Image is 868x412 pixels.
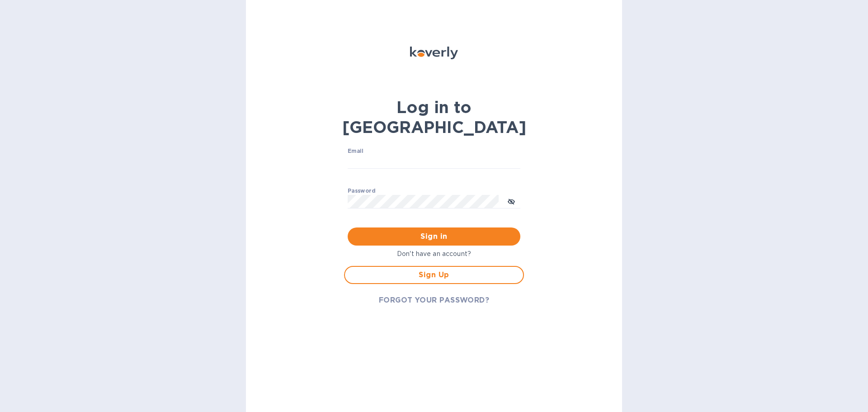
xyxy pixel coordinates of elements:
span: Sign Up [352,270,516,280]
label: Password [348,188,375,194]
button: FORGOT YOUR PASSWORD? [372,291,497,309]
span: Sign in [355,231,513,242]
button: toggle password visibility [502,193,520,211]
button: Sign Up [344,266,524,284]
span: FORGOT YOUR PASSWORD? [379,295,490,306]
b: Log in to [GEOGRAPHIC_DATA] [342,97,526,137]
img: Koverly [410,47,458,59]
button: Sign in [348,227,520,246]
label: Email [348,149,363,154]
p: Don't have an account? [344,249,524,259]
